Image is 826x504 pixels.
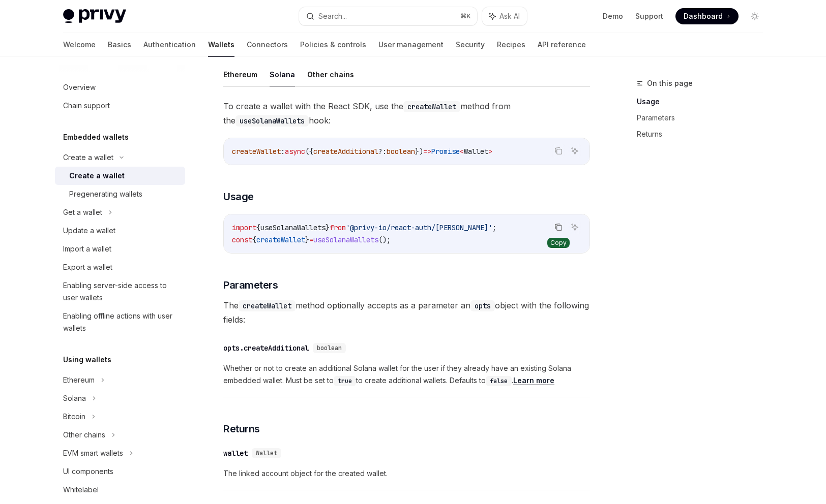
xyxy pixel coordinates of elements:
span: Parameters [223,278,278,292]
span: > [488,147,492,156]
h5: Embedded wallets [63,131,129,143]
span: ⌘ K [460,12,471,20]
div: Ethereum [63,374,95,386]
a: Overview [55,78,185,97]
span: useSolanaWallets [260,223,326,232]
a: Dashboard [675,8,739,24]
span: const [232,235,252,244]
a: Welcome [63,33,96,57]
a: User management [378,33,444,57]
code: createWallet [403,101,460,112]
code: false [486,376,512,386]
span: ; [492,223,496,232]
span: { [256,223,260,232]
a: Export a wallet [55,258,185,276]
span: Ask AI [499,11,520,21]
a: Connectors [247,33,288,57]
span: Usage [223,190,254,204]
span: '@privy-io/react-auth/[PERSON_NAME]' [346,223,492,232]
div: EVM smart wallets [63,447,123,459]
a: Policies & controls [300,33,366,57]
span: Returns [223,422,260,436]
div: UI components [63,465,113,478]
span: < [460,147,464,156]
div: Solana [63,392,86,404]
div: Chain support [63,100,110,112]
a: Pregenerating wallets [55,185,185,203]
span: import [232,223,256,232]
button: Ask AI [568,220,581,234]
span: createWallet [232,147,281,156]
span: The linked account object for the created wallet. [223,467,590,480]
a: Returns [637,126,771,142]
a: Recipes [497,33,525,57]
a: API reference [538,33,586,57]
span: Promise [431,147,460,156]
div: Search... [318,10,347,22]
span: = [309,235,313,244]
span: To create a wallet with the React SDK, use the method from the hook: [223,99,590,128]
span: { [252,235,256,244]
div: Whitelabel [63,484,99,496]
a: Parameters [637,110,771,126]
span: Whether or not to create an additional Solana wallet for the user if they already have an existin... [223,362,590,387]
code: opts [470,300,495,311]
div: Export a wallet [63,261,112,273]
div: wallet [223,448,248,458]
button: Other chains [307,62,354,86]
button: Toggle dark mode [747,8,763,24]
a: Support [635,11,663,21]
a: Basics [108,33,131,57]
code: createWallet [239,300,296,311]
span: On this page [647,77,693,89]
img: light logo [63,9,126,23]
a: Enabling offline actions with user wallets [55,307,185,337]
a: Usage [637,93,771,110]
div: Get a wallet [63,206,102,218]
span: ?: [378,147,387,156]
span: Wallet [464,147,488,156]
span: Wallet [256,449,277,457]
a: UI components [55,462,185,481]
div: Create a wallet [63,151,113,164]
div: Pregenerating wallets [69,188,142,200]
a: Whitelabel [55,481,185,499]
button: Copy the contents from the code block [552,144,565,157]
div: Import a wallet [63,243,111,255]
span: boolean [387,147,415,156]
button: Ask AI [568,144,581,157]
button: Search...⌘K [299,7,477,25]
span: useSolanaWallets [313,235,378,244]
span: from [330,223,346,232]
span: The method optionally accepts as a parameter an object with the following fields: [223,298,590,327]
span: } [305,235,309,244]
a: Learn more [513,376,554,385]
div: Update a wallet [63,225,115,237]
div: Bitcoin [63,411,85,423]
span: } [326,223,330,232]
span: createAdditional [313,147,378,156]
div: opts.createAdditional [223,343,309,353]
a: Chain support [55,97,185,115]
a: Update a wallet [55,222,185,240]
a: Authentication [143,33,196,57]
span: (); [378,235,391,244]
span: Dashboard [684,11,723,21]
button: Ethereum [223,62,257,86]
button: Copy the contents from the code block [552,220,565,234]
div: Create a wallet [69,170,125,182]
div: Copy [547,238,570,248]
span: createWallet [256,235,305,244]
span: }) [415,147,423,156]
a: Create a wallet [55,167,185,185]
code: true [334,376,356,386]
code: useSolanaWallets [235,115,309,127]
div: Enabling server-side access to user wallets [63,279,179,304]
a: Demo [603,11,623,21]
a: Import a wallet [55,240,185,258]
button: Ask AI [482,7,527,25]
button: Solana [270,62,295,86]
span: boolean [317,344,342,352]
span: ({ [305,147,313,156]
div: Enabling offline actions with user wallets [63,310,179,334]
